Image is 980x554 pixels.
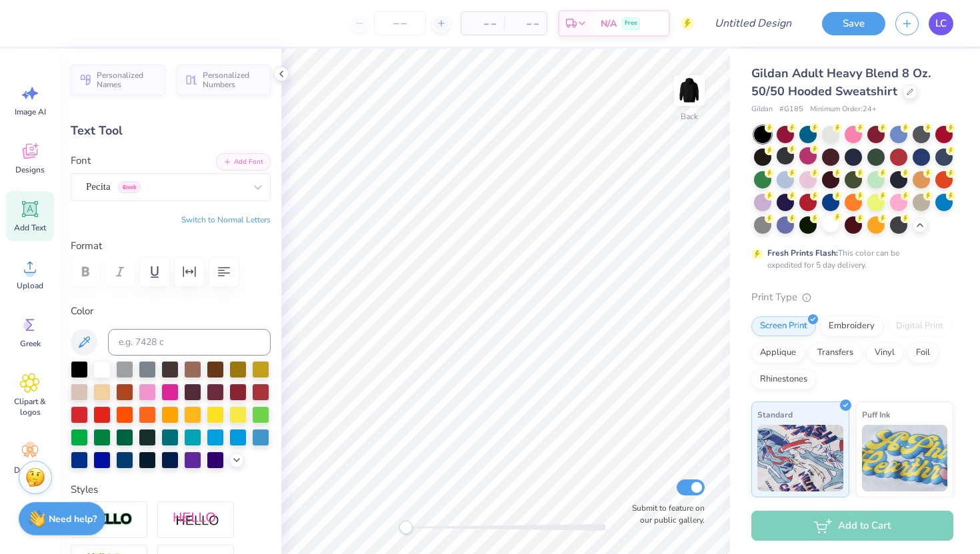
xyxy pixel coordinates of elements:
[862,408,890,421] span: Puff Ink
[866,343,903,363] div: Vinyl
[751,290,953,305] div: Print Type
[907,343,939,363] div: Foil
[779,104,803,115] span: # G185
[862,425,948,491] img: Puff Ink
[820,316,883,336] div: Embroidery
[374,11,426,35] input: – –
[17,280,43,291] span: Upload
[751,104,773,115] span: Gildan
[767,248,838,258] strong: Fresh Prints Flash:
[751,65,931,99] span: Gildan Adult Heavy Blend 8 Oz. 50/50 Hooded Sweatshirt
[625,19,637,28] span: Free
[203,71,263,89] span: Personalized Numbers
[767,247,931,271] div: This color can be expedited for 5 day delivery.
[469,17,496,31] span: – –
[14,465,46,475] span: Decorate
[15,107,46,117] span: Image AI
[757,408,793,421] span: Standard
[86,512,133,527] img: Stroke
[751,343,805,363] div: Applique
[512,17,539,31] span: – –
[97,71,157,89] span: Personalized Names
[181,214,271,225] button: Switch to Normal Letters
[751,370,816,390] div: Rhinestones
[757,425,843,491] img: Standard
[935,16,947,31] span: LC
[49,513,97,525] strong: Need help?
[929,12,953,35] a: LC
[173,511,219,528] img: Shadow
[822,12,885,35] button: Save
[14,222,46,233] span: Add Text
[71,482,98,497] label: Styles
[108,329,271,356] input: e.g. 7428 c
[71,304,271,319] label: Color
[71,238,271,254] label: Format
[809,343,862,363] div: Transfers
[216,153,271,170] button: Add Font
[71,122,271,140] div: Text Tool
[681,111,698,123] div: Back
[8,396,52,417] span: Clipart & logos
[704,10,802,37] input: Untitled Design
[71,153,91,168] label: Font
[177,65,271,95] button: Personalized Numbers
[751,316,816,336] div: Screen Print
[20,338,41,349] span: Greek
[15,164,45,175] span: Designs
[676,77,703,104] img: Back
[601,17,617,31] span: N/A
[625,502,705,526] label: Submit to feature on our public gallery.
[71,65,165,95] button: Personalized Names
[810,104,877,115] span: Minimum Order: 24 +
[399,521,413,534] div: Accessibility label
[887,316,952,336] div: Digital Print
